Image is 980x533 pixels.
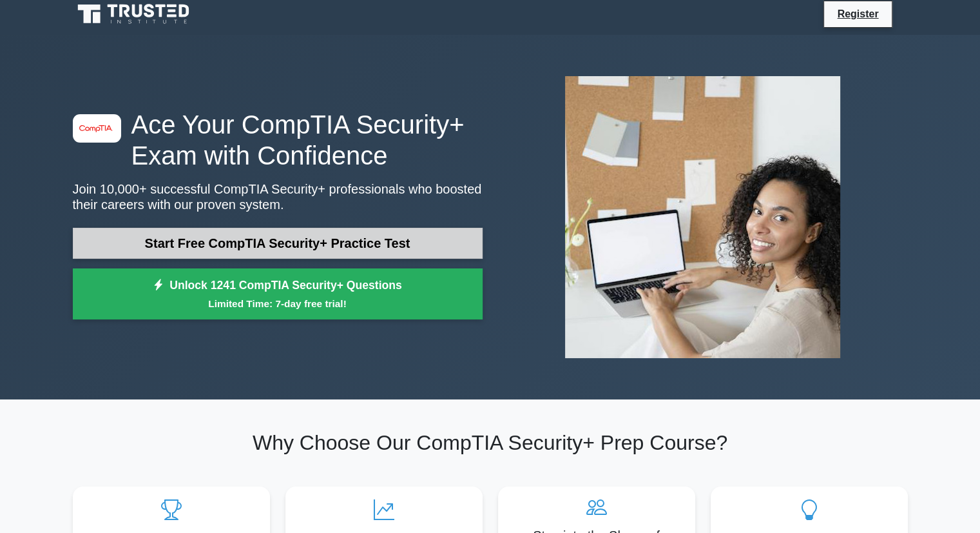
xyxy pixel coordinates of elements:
[829,6,886,22] a: Register
[73,430,908,455] h2: Why Choose Our CompTIA Security+ Prep Course?
[73,228,483,259] a: Start Free CompTIA Security+ Practice Test
[89,296,466,311] small: Limited Time: 7-day free trial!
[73,109,483,171] h1: Ace Your CompTIA Security+ Exam with Confidence
[73,268,483,320] a: Unlock 1241 CompTIA Security+ QuestionsLimited Time: 7-day free trial!
[73,181,483,212] p: Join 10,000+ successful CompTIA Security+ professionals who boosted their careers with our proven...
